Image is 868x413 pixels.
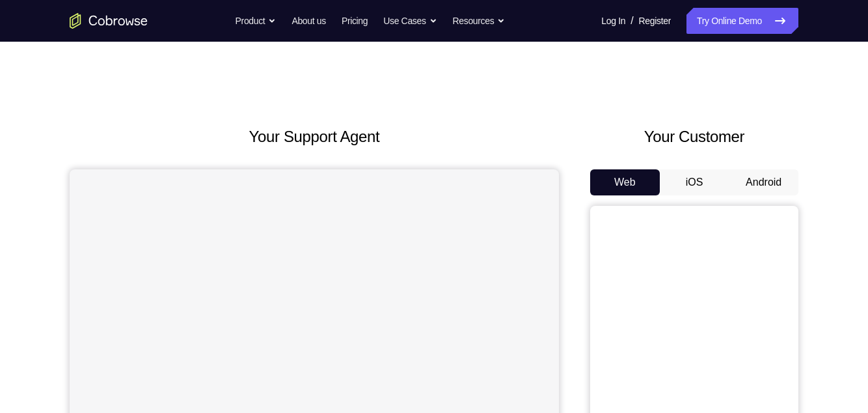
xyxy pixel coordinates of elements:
[590,125,798,149] h2: Your Customer
[292,8,325,34] a: About us
[236,8,277,34] button: Product
[453,8,506,34] button: Resources
[601,8,625,34] a: Log In
[660,169,729,195] button: iOS
[342,8,368,34] a: Pricing
[686,8,798,34] a: Try Online Demo
[639,8,671,34] a: Register
[383,8,437,34] button: Use Cases
[631,13,633,29] span: /
[70,125,559,149] h2: Your Support Agent
[590,169,660,195] button: Web
[729,169,798,195] button: Android
[70,13,148,29] a: Go to the home page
